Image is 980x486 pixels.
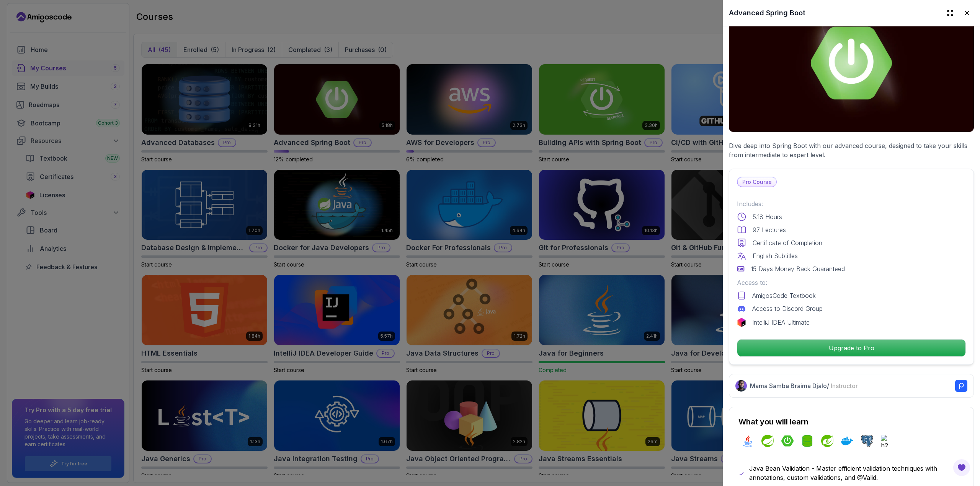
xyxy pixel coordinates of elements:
[729,8,805,18] h2: Advanced Spring Boot
[737,339,966,357] button: Upgrade to Pro
[752,304,823,313] p: Access to Discord Group
[737,318,746,327] img: jetbrains logo
[841,435,853,447] img: docker logo
[781,435,794,447] img: spring-boot logo
[943,6,957,20] button: Expand drawer
[753,238,822,247] p: Certificate of Completion
[753,225,786,234] p: 97 Lectures
[750,381,858,390] p: Mama Samba Braima Djalo /
[738,177,776,187] p: Pro Course
[737,199,966,208] p: Includes:
[861,435,873,447] img: postgres logo
[742,435,754,447] img: java logo
[753,251,798,260] p: English Subtitles
[952,458,971,477] button: Open Feedback Button
[735,380,747,392] img: Nelson Djalo
[821,435,833,447] img: spring-security logo
[752,318,810,327] p: IntelliJ IDEA Ultimate
[737,278,966,287] p: Access to:
[752,291,816,300] p: AmigosCode Textbook
[751,264,845,273] p: 15 Days Money Back Guaranteed
[753,212,782,221] p: 5.18 Hours
[738,416,964,427] h2: What you will learn
[749,464,964,482] p: Java Bean Validation - Master efficient validation techniques with annotations, custom validation...
[831,382,858,390] span: Instructor
[729,141,974,159] p: Dive deep into Spring Boot with our advanced course, designed to take your skills from intermedia...
[737,340,965,356] p: Upgrade to Pro
[881,435,893,447] img: h2 logo
[761,435,774,447] img: spring logo
[801,435,813,447] img: spring-data-jpa logo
